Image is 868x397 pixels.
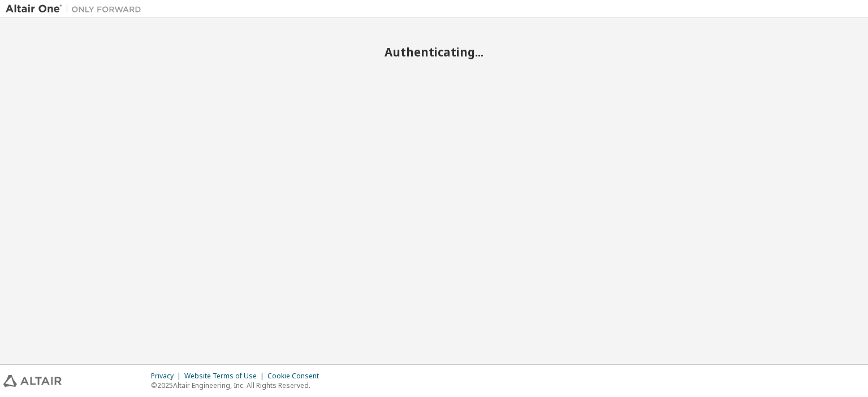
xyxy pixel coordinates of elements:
div: Privacy [151,372,184,381]
p: © 2025 Altair Engineering, Inc. All Rights Reserved. [151,381,326,390]
div: Cookie Consent [267,372,326,381]
img: Altair One [6,3,147,15]
img: altair_logo.svg [3,375,62,387]
div: Website Terms of Use [184,372,267,381]
h2: Authenticating... [6,45,862,59]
